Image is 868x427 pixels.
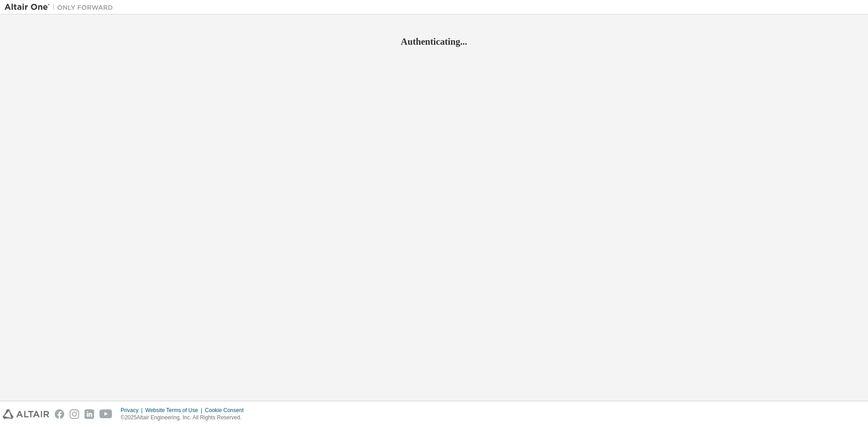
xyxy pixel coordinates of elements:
[121,407,145,414] div: Privacy
[85,409,94,419] img: linkedin.svg
[5,36,863,47] h2: Authenticating...
[145,407,205,414] div: Website Terms of Use
[3,409,49,419] img: altair_logo.svg
[205,407,249,414] div: Cookie Consent
[99,409,113,419] img: youtube.svg
[55,409,64,419] img: facebook.svg
[5,3,118,12] img: Altair One
[70,409,79,419] img: instagram.svg
[121,414,249,422] p: © 2025 Altair Engineering, Inc. All Rights Reserved.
